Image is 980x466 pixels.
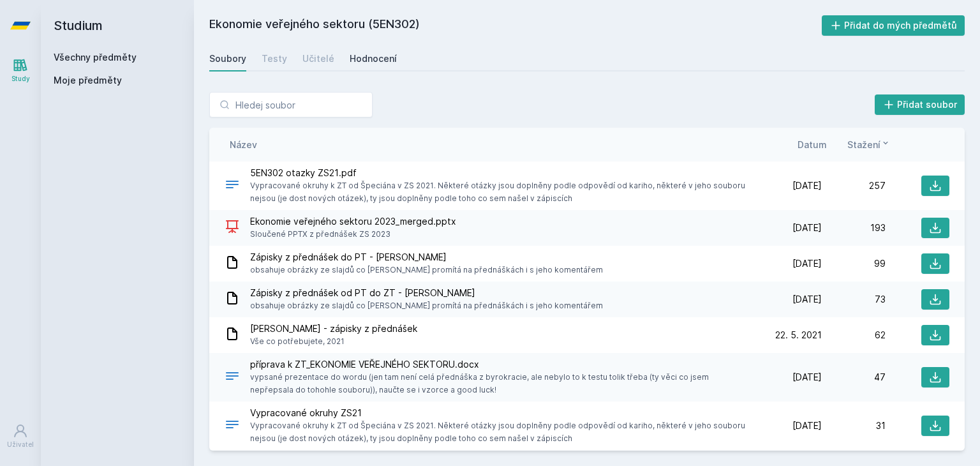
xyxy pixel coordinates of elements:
button: Datum [798,138,827,151]
div: Hodnocení [350,52,397,65]
span: 5EN302 otazky ZS21.pdf [250,167,753,179]
div: DOCX [225,368,240,387]
button: Přidat soubor [875,94,965,115]
a: Uživatel [3,417,38,456]
a: Study [3,51,38,90]
div: 31 [822,419,886,432]
span: příprava k ZT_EKONOMIE VEŘEJNÉHO SEKTORU.docx [250,358,753,371]
span: Ekonomie veřejného sektoru 2023_merged.pptx [250,215,456,228]
div: 73 [822,293,886,306]
span: Zápisky z přednášek od PT do ZT - [PERSON_NAME] [250,287,603,299]
span: obsahuje obrázky ze slajdů co [PERSON_NAME] promítá na přednáškách i s jeho komentářem [250,299,603,312]
div: Study [11,74,30,84]
span: Zápisky z přednášek do PT - [PERSON_NAME] [250,251,603,264]
div: 257 [822,179,886,192]
span: [DATE] [792,371,822,384]
span: Vypracované okruhy ZS21 [250,407,753,419]
a: Hodnocení [350,46,397,71]
div: 99 [822,257,886,270]
span: 22. 5. 2021 [775,329,822,342]
div: Testy [262,52,287,65]
a: Testy [262,46,287,71]
button: Přidat do mých předmětů [822,15,965,36]
span: obsahuje obrázky ze slajdů co [PERSON_NAME] promítá na přednáškách i s jeho komentářem [250,264,603,276]
span: [DATE] [792,179,822,192]
span: [DATE] [792,222,822,234]
span: Sloučené PPTX z přednášek ZS 2023 [250,228,456,241]
span: Vypracované okruhy k ZT od Špeciána v ZS 2021. Některé otázky jsou doplněny podle odpovědí od kar... [250,419,753,445]
span: vypsané prezentace do wordu (jen tam není celá přednáška z byrokracie, ale nebylo to k testu toli... [250,371,753,396]
a: Všechny předměty [54,52,137,63]
button: Název [230,138,257,151]
div: PDF [225,177,240,195]
span: Stažení [847,138,880,151]
a: Učitelé [302,46,334,71]
span: [DATE] [792,293,822,306]
div: 62 [822,329,886,342]
div: 47 [822,371,886,384]
span: [DATE] [792,257,822,270]
input: Hledej soubor [209,92,373,117]
button: Stažení [847,138,891,151]
div: PPTX [225,219,240,237]
span: Vše co potřebujete, 2021 [250,335,417,348]
div: Uživatel [7,440,34,449]
span: [PERSON_NAME] - zápisky z přednášek [250,322,417,335]
div: Učitelé [302,52,334,65]
h2: Ekonomie veřejného sektoru (5EN302) [209,15,822,36]
div: Soubory [209,52,246,65]
a: Soubory [209,46,246,71]
span: Vypracované okruhy k ZT od Špeciána v ZS 2021. Některé otázky jsou doplněny podle odpovědí od kar... [250,179,753,205]
div: .PDF [225,417,240,435]
div: 193 [822,222,886,234]
span: [DATE] [792,419,822,432]
span: Moje předměty [54,74,122,87]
